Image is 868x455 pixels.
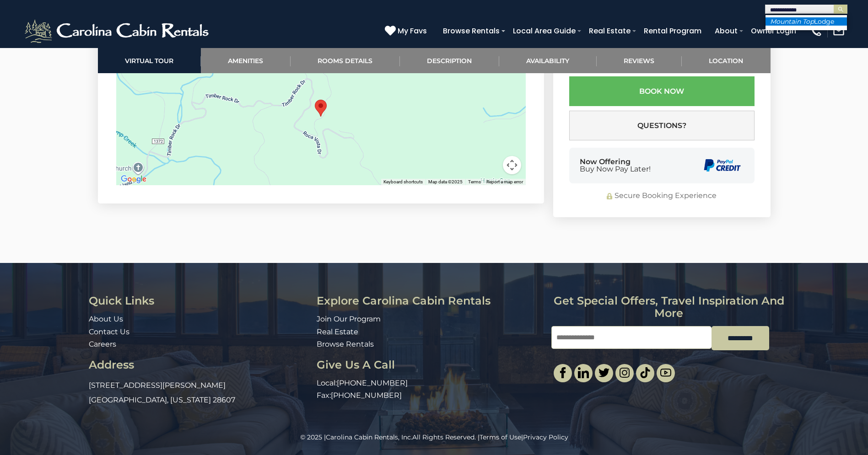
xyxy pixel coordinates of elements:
[98,48,201,73] a: Virtual Tour
[480,433,521,441] a: Terms of Use
[438,23,504,39] a: Browse Rentals
[640,367,651,378] img: tiktok.svg
[639,23,706,39] a: Rental Program
[317,340,374,348] a: Browse Rentals
[201,48,291,73] a: Amenities
[89,340,116,348] a: Careers
[770,17,814,26] em: Mountain Top
[597,48,682,73] a: Reviews
[766,17,847,26] li: Lodge
[569,111,755,140] button: Questions?
[810,25,823,37] img: phone-regular-white.png
[598,367,609,378] img: twitter-single.svg
[89,359,310,371] h3: Address
[317,378,545,389] p: Local:
[89,315,123,323] a: About Us
[584,23,635,39] a: Real Estate
[317,327,358,336] a: Real Estate
[710,23,742,39] a: About
[317,315,381,323] a: Join Our Program
[317,391,545,401] p: Fax:
[317,359,545,371] h3: Give Us A Call
[326,433,412,441] a: Carolina Cabin Rentals, Inc.
[21,433,847,442] p: All Rights Reserved. | |
[523,433,568,441] a: Privacy Policy
[746,23,801,39] a: Owner Login
[317,295,545,307] h3: Explore Carolina Cabin Rentals
[569,191,755,201] div: Secure Booking Experience
[23,17,213,45] img: White-1-2.png
[580,166,651,173] span: Buy Now Pay Later!
[291,48,400,73] a: Rooms Details
[383,179,423,185] button: Keyboard shortcuts
[337,379,408,387] a: [PHONE_NUMBER]
[551,295,786,319] h3: Get special offers, travel inspiration and more
[315,100,327,117] div: Winterfell Lodge
[89,295,310,307] h3: Quick Links
[682,48,771,73] a: Location
[619,367,630,378] img: instagram-single.svg
[385,25,429,37] a: My Favs
[119,173,149,185] img: Google
[503,156,521,174] button: Map camera controls
[569,76,755,106] button: Book Now
[660,367,671,378] img: youtube-light.svg
[89,378,310,407] p: [STREET_ADDRESS][PERSON_NAME] [GEOGRAPHIC_DATA], [US_STATE] 28607
[300,433,412,441] span: © 2025 |
[578,367,589,378] img: linkedin-single.svg
[428,179,463,184] span: Map data ©2025
[486,179,523,184] a: Report a map error
[331,391,402,400] a: [PHONE_NUMBER]
[499,48,597,73] a: Availability
[580,158,651,173] div: Now Offering
[557,367,568,378] img: facebook-single.svg
[468,179,481,184] a: Terms (opens in new tab)
[508,23,580,39] a: Local Area Guide
[398,25,427,37] span: My Favs
[832,25,845,37] img: mail-regular-white.png
[119,173,149,185] a: Open this area in Google Maps (opens a new window)
[89,327,129,336] a: Contact Us
[400,48,499,73] a: Description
